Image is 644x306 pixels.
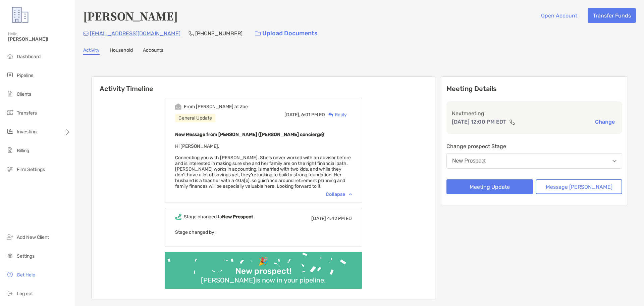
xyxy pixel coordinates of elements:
b: New Prospect [222,214,253,220]
a: Upload Documents [251,26,322,41]
p: Next meeting [452,109,617,118]
div: New Prospect [452,158,486,164]
img: Confetti [165,252,362,283]
button: Change [593,118,617,125]
img: clients icon [6,90,14,98]
span: Transfers [17,110,37,116]
p: [EMAIL_ADDRESS][DOMAIN_NAME] [90,29,180,38]
span: Billing [17,148,29,154]
img: add_new_client icon [6,233,14,241]
a: Activity [83,47,100,55]
img: settings icon [6,252,14,260]
button: New Prospect [446,153,622,169]
img: investing icon [6,127,14,135]
div: Collapse [326,191,352,197]
span: Clients [17,91,31,97]
img: transfers icon [6,108,14,117]
img: communication type [509,119,515,125]
span: Add New Client [17,234,49,240]
span: Investing [17,129,37,135]
img: Chevron icon [349,193,352,195]
a: Household [110,47,133,55]
span: Settings [17,253,35,259]
img: Email Icon [83,32,89,36]
button: Open Account [536,8,582,23]
h6: Activity Timeline [92,77,435,93]
button: Transfer Funds [588,8,636,23]
span: Log out [17,291,33,297]
div: 🎉 [256,257,271,266]
p: Meeting Details [446,85,622,93]
img: button icon [255,31,261,36]
img: logout icon [6,289,14,297]
span: Get Help [17,272,35,278]
span: Pipeline [17,73,34,78]
img: billing icon [6,146,14,154]
div: Stage changed to [184,214,253,220]
img: Zoe Logo [8,3,32,27]
span: [DATE] [311,216,326,221]
div: New prospect! [233,266,294,276]
img: Event icon [175,103,181,110]
p: Change prospect Stage [446,142,622,150]
div: Reply [325,111,347,118]
span: Dashboard [17,54,41,59]
div: General Update [175,114,215,122]
b: New Message from [PERSON_NAME] ([PERSON_NAME] concierge) [175,132,324,137]
span: Hi [PERSON_NAME], Connecting you with [PERSON_NAME]. She’s never worked with an advisor before an... [175,143,351,189]
img: Open dropdown arrow [612,160,616,162]
img: dashboard icon [6,52,14,60]
span: 6:01 PM ED [301,112,325,118]
p: [DATE] 12:00 PM EDT [452,118,506,126]
p: [PHONE_NUMBER] [195,29,243,38]
button: Meeting Update [446,179,533,194]
div: [PERSON_NAME] is now in your pipeline. [198,276,328,284]
button: Message [PERSON_NAME] [536,179,622,194]
p: Stage changed by: [175,228,352,236]
span: Firm Settings [17,167,45,172]
img: Phone Icon [189,31,194,36]
span: [PERSON_NAME]! [8,36,71,42]
img: get-help icon [6,270,14,278]
span: [DATE], [284,112,300,118]
img: Event icon [175,214,181,220]
img: Reply icon [328,113,333,117]
div: From [PERSON_NAME] at Zoe [184,104,248,110]
h4: [PERSON_NAME] [83,8,178,24]
img: pipeline icon [6,71,14,79]
img: firm-settings icon [6,165,14,173]
span: 4:42 PM ED [327,216,352,221]
a: Accounts [143,47,163,55]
